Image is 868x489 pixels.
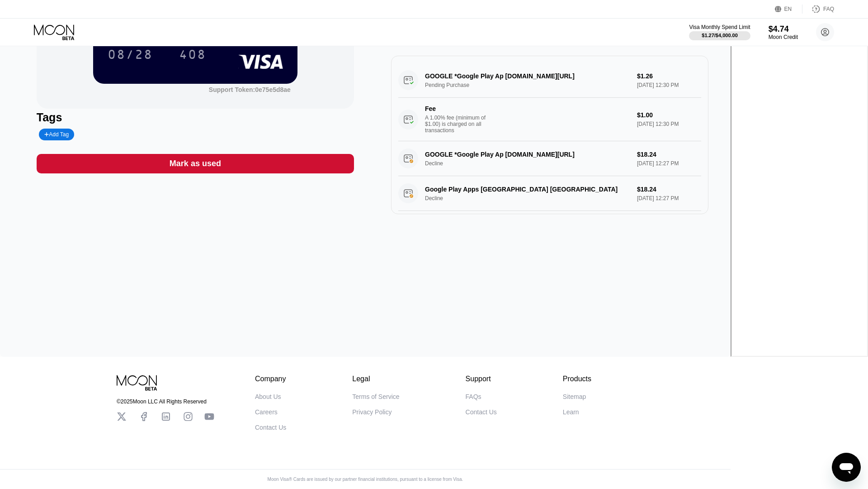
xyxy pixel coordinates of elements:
div: Privacy Policy [352,408,392,416]
div: Learn [563,408,579,416]
div: 408 [172,43,213,66]
div: Support [466,375,497,383]
div: Terms of Service [352,393,399,400]
div: EN [775,5,802,14]
div: Fee [425,105,488,112]
div: About Us [255,393,281,400]
div: Sitemap [563,393,586,400]
div: Add Tag [39,129,74,140]
div: Contact Us [255,424,286,431]
div: Careers [255,408,278,416]
div: EN [784,6,792,12]
div: FAQ [823,6,834,12]
div: Tags [37,111,354,124]
div: 408 [179,48,206,63]
div: $4.74Moon Credit [769,24,798,40]
div: Moon Visa® Cards are issued by our partner financial institutions, pursuant to a license from Visa. [260,477,471,482]
div: [DATE] 12:30 PM [637,121,701,127]
div: FeeA 1.00% fee (minimum of $1.00) is charged on all transactions$1.00[DATE] 12:30 PM [398,98,701,141]
div: 08/28 [101,43,160,66]
div: Visa Monthly Spend Limit$1.27/$4,000.00 [689,24,750,40]
div: Mark as used [37,154,354,173]
div: Products [563,375,591,383]
div: $1.00 [637,111,701,119]
div: A 1.00% fee (minimum of $1.00) is charged on all transactions [425,115,493,134]
div: Visa Monthly Spend Limit [689,24,750,30]
div: $4.74 [769,24,798,34]
div: Legal [352,375,399,383]
div: Moon Credit [769,34,798,40]
div: Contact Us [466,408,497,416]
div: Add Tag [44,131,69,138]
div: Support Token:0e75e5d8ae [209,86,291,93]
iframe: Button to launch messaging window, conversation in progress [832,453,861,482]
div: Support Token: 0e75e5d8ae [209,86,291,93]
div: © 2025 Moon LLC All Rights Reserved [117,398,214,405]
div: $1.27 / $4,000.00 [702,33,738,38]
div: FAQs [466,393,481,400]
div: Company [255,375,286,383]
div: FAQ [802,5,834,14]
div: 08/28 [108,48,153,63]
div: Mark as used [170,158,221,169]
